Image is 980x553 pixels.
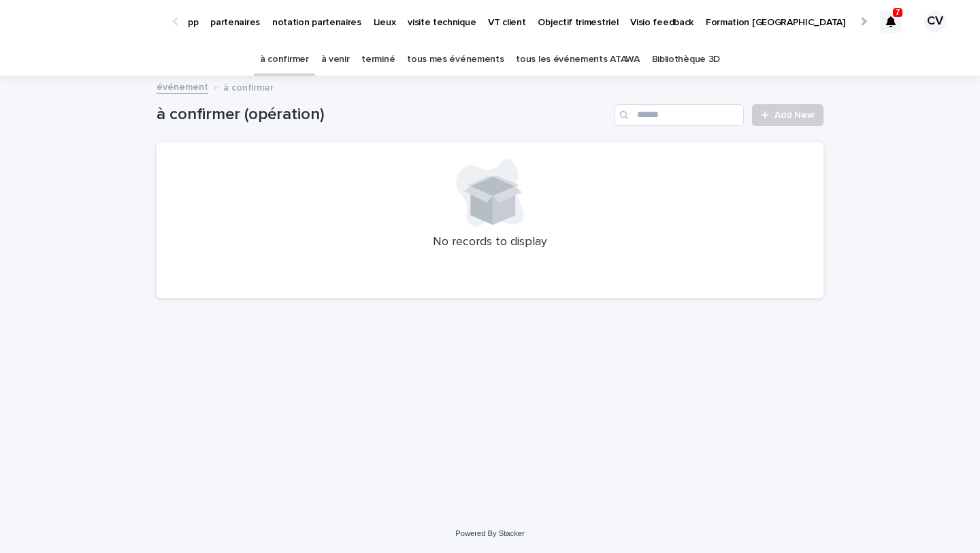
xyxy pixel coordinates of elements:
[896,7,900,17] p: 7
[774,110,815,120] span: Add New
[361,44,395,76] a: terminé
[652,44,720,76] a: Bibliothèque 3D
[752,104,823,126] a: Add New
[455,529,524,537] a: Powered By Stacker
[173,235,807,250] p: No records to display
[924,11,946,33] div: CV
[260,44,309,76] a: à confirmer
[880,11,902,33] div: 7
[615,104,744,126] input: Search
[27,8,159,35] img: Ls34BcGeRexTGTNfXpUC
[157,105,609,125] h1: à confirmer (opération)
[223,79,274,94] p: à confirmer
[516,44,639,76] a: tous les événements ATAWA
[157,78,208,94] a: événement
[321,44,350,76] a: à venir
[407,44,504,76] a: tous mes événements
